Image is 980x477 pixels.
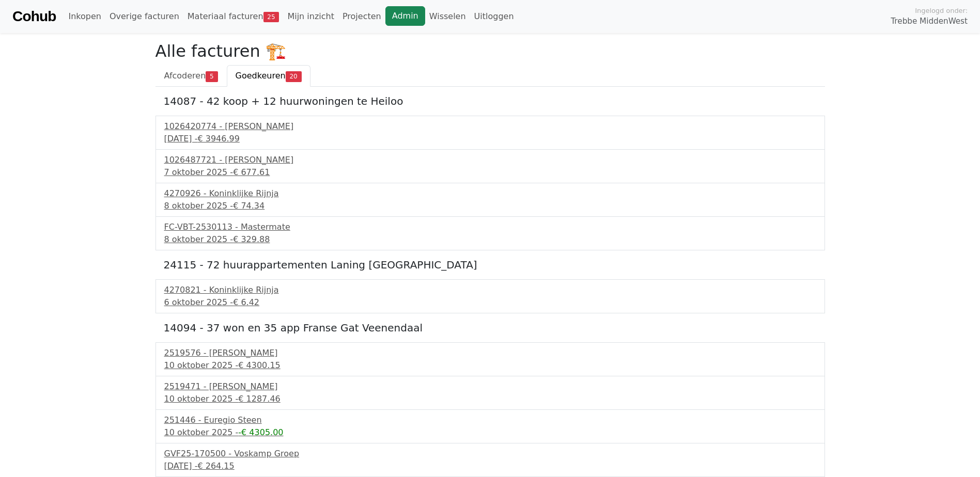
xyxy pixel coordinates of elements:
a: Uitloggen [470,6,518,27]
div: 1026487721 - [PERSON_NAME] [164,154,816,166]
span: Afcoderen [164,71,206,81]
h5: 14094 - 37 won en 35 app Franse Gat Veenendaal [164,322,817,334]
div: 2519576 - [PERSON_NAME] [164,347,816,359]
div: 10 oktober 2025 - [164,426,816,439]
a: 1026420774 - [PERSON_NAME][DATE] -€ 3946.99 [164,120,816,145]
span: Ingelogd onder: [915,6,968,15]
div: [DATE] - [164,460,816,472]
span: -€ 4305.00 [238,427,283,437]
span: 25 [263,12,279,22]
div: 2519471 - [PERSON_NAME] [164,380,816,393]
a: Wisselen [425,6,470,27]
div: 7 oktober 2025 - [164,166,816,179]
span: Trebbe MiddenWest [891,15,968,27]
a: Inkopen [64,6,105,27]
span: € 3946.99 [197,134,239,144]
h5: 14087 - 42 koop + 12 huurwoningen te Heiloo [164,95,817,107]
a: 1026487721 - [PERSON_NAME]7 oktober 2025 -€ 677.61 [164,154,816,179]
span: € 329.88 [233,234,270,244]
div: GVF25-170500 - Voskamp Groep [164,448,816,460]
span: € 1287.46 [238,394,280,404]
a: Afcoderen5 [155,65,227,87]
div: 4270821 - Koninklijke Rijnja [164,284,816,296]
a: Goedkeuren20 [227,65,310,87]
a: 4270926 - Koninklijke Rijnja8 oktober 2025 -€ 74.34 [164,187,816,212]
a: FC-VBT-2530113 - Mastermate8 oktober 2025 -€ 329.88 [164,221,816,246]
div: 4270926 - Koninklijke Rijnja [164,187,816,200]
a: Mijn inzicht [283,6,338,27]
span: € 677.61 [233,167,270,177]
div: 8 oktober 2025 - [164,233,816,246]
span: € 74.34 [233,201,265,211]
div: FC-VBT-2530113 - Mastermate [164,221,816,233]
div: 10 oktober 2025 - [164,393,816,405]
h2: Alle facturen 🏗️ [155,41,825,61]
a: GVF25-170500 - Voskamp Groep[DATE] -€ 264.15 [164,448,816,472]
span: 20 [286,71,302,82]
a: 2519471 - [PERSON_NAME]10 oktober 2025 -€ 1287.46 [164,380,816,405]
div: [DATE] - [164,133,816,145]
div: 6 oktober 2025 - [164,296,816,309]
div: 10 oktober 2025 - [164,359,816,372]
span: € 4300.15 [238,360,280,370]
div: 251446 - Euregio Steen [164,414,816,426]
a: 4270821 - Koninklijke Rijnja6 oktober 2025 -€ 6.42 [164,284,816,309]
div: 8 oktober 2025 - [164,200,816,212]
span: 5 [206,71,217,82]
h5: 24115 - 72 huurappartementen Laning [GEOGRAPHIC_DATA] [164,259,817,271]
a: Admin [385,6,425,26]
a: Materiaal facturen25 [183,6,284,27]
a: 2519576 - [PERSON_NAME]10 oktober 2025 -€ 4300.15 [164,347,816,372]
div: 1026420774 - [PERSON_NAME] [164,120,816,133]
span: € 264.15 [197,461,234,471]
a: Projecten [338,6,385,27]
a: Cohub [12,4,56,29]
span: € 6.42 [233,297,259,307]
span: Goedkeuren [236,71,286,81]
a: 251446 - Euregio Steen10 oktober 2025 --€ 4305.00 [164,414,816,439]
a: Overige facturen [105,6,183,27]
